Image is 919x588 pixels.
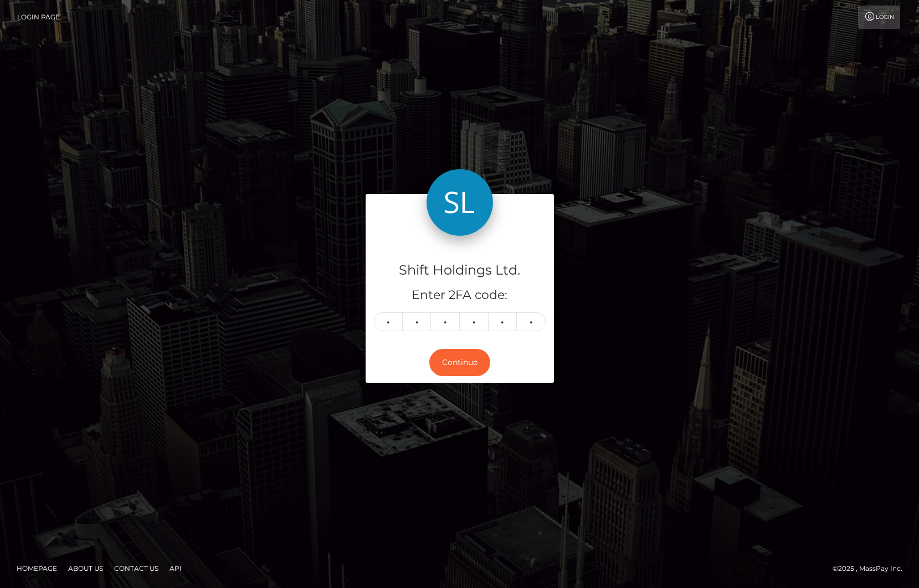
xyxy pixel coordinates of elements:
[833,562,911,575] div: © 2025 , MassPay Inc.
[427,169,493,236] img: Shift Holdings Ltd.
[374,261,546,280] h4: Shift Holdings Ltd.
[110,560,163,577] a: Contact Us
[165,560,186,577] a: API
[858,6,900,29] a: Login
[64,560,107,577] a: About Us
[429,349,490,376] button: Continue
[17,6,60,29] a: Login Page
[12,560,61,577] a: Homepage
[374,287,546,304] h5: Enter 2FA code:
